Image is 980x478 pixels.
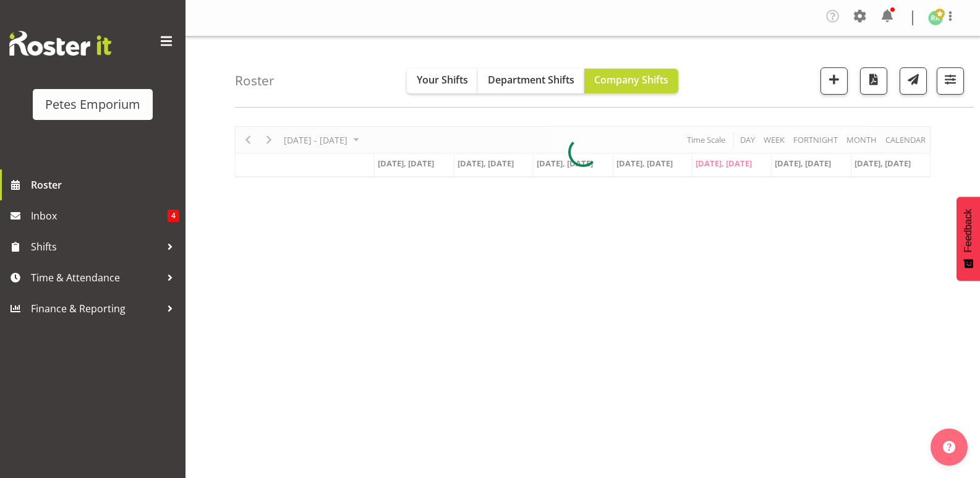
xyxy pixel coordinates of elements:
span: Shifts [31,237,161,256]
div: Petes Emporium [45,95,140,114]
button: Feedback - Show survey [957,197,980,281]
button: Add a new shift [820,67,848,95]
span: Roster [31,176,179,194]
button: Your Shifts [407,69,478,93]
h4: Roster [235,74,275,88]
button: Send a list of all shifts for the selected filtered period to all rostered employees. [900,67,927,95]
img: Rosterit website logo [9,31,111,56]
span: Finance & Reporting [31,299,161,318]
button: Company Shifts [584,69,678,93]
span: Time & Attendance [31,268,161,287]
img: help-xxl-2.png [943,441,955,453]
button: Department Shifts [478,69,584,93]
span: Company Shifts [594,73,668,87]
button: Filter Shifts [937,67,964,95]
span: Your Shifts [417,73,468,87]
button: Download a PDF of the roster according to the set date range. [860,67,887,95]
img: ruth-robertson-taylor722.jpg [928,11,943,25]
span: Feedback [963,209,974,252]
span: Department Shifts [488,73,574,87]
span: 4 [168,210,179,222]
span: Inbox [31,207,168,225]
